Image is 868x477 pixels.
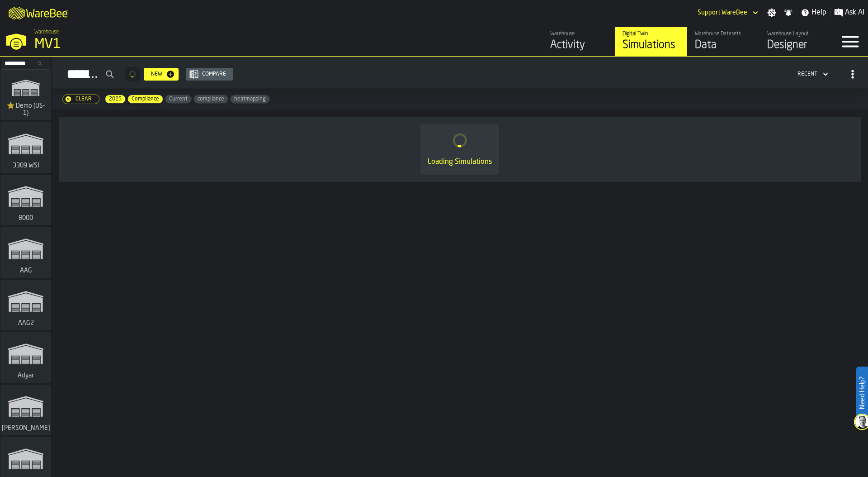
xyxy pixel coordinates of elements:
a: link-to-/wh/i/3ccf57d1-1e0c-4a81-a3bb-c2011c5f0d50/data [687,27,759,56]
div: Clear [72,96,95,102]
span: Adyar [16,372,36,379]
span: AAG [18,267,34,274]
label: button-toggle-Settings [764,8,780,17]
span: Help [811,7,826,18]
span: 2025 [105,96,125,102]
button: button-Compare [186,68,233,81]
div: MV1 [34,36,278,52]
span: Compliance [128,96,163,102]
div: ItemListCard- [59,117,861,182]
a: link-to-/wh/i/b2e041e4-2753-4086-a82a-958e8abdd2c7/simulations [0,175,51,227]
div: DropdownMenuValue-Support WareBee [698,9,747,16]
div: Digital Twin [623,31,680,37]
a: link-to-/wh/i/d1ef1afb-ce11-4124-bdae-ba3d01893ec0/simulations [0,122,51,175]
span: 3309 WSI [11,162,41,169]
label: Need Help? [857,367,867,418]
div: Warehouse Layout [767,31,825,37]
div: DropdownMenuValue-Support WareBee [694,7,760,18]
span: AAG2 [16,320,36,327]
div: Designer [767,38,825,52]
span: Current [165,96,191,102]
button: button-Clear [62,94,99,104]
a: link-to-/wh/i/3ccf57d1-1e0c-4a81-a3bb-c2011c5f0d50/designer [759,27,832,56]
div: DropdownMenuValue-4 [797,71,817,77]
button: button-New [144,68,179,81]
a: link-to-/wh/i/103622fe-4b04-4da1-b95f-2619b9c959cc/simulations [0,70,51,122]
div: Warehouse [550,31,608,37]
span: Warehouse [34,29,59,35]
div: Warehouse Datasets [695,31,752,37]
a: link-to-/wh/i/27cb59bd-8ba0-4176-b0f1-d82d60966913/simulations [0,227,51,280]
div: ButtonLoadMore-Loading...-Prev-First-Last [121,67,144,81]
span: 8000 [17,215,35,222]
span: compliance [194,96,228,102]
span: heatmapping [231,96,269,102]
span: ⭐ Demo (US-1) [4,102,47,117]
div: Loading Simulations [428,157,492,167]
label: button-toggle-Notifications [780,8,797,17]
a: link-to-/wh/i/3ccf57d1-1e0c-4a81-a3bb-c2011c5f0d50/feed/ [542,27,615,56]
div: DropdownMenuValue-4 [794,69,830,80]
a: link-to-/wh/i/ba0ffe14-8e36-4604-ab15-0eac01efbf24/simulations [0,280,51,332]
span: Ask AI [845,7,864,18]
h2: button-Simulations [52,57,868,89]
a: link-to-/wh/i/862141b4-a92e-43d2-8b2b-6509793ccc83/simulations [0,332,51,385]
label: button-toggle-Ask AI [830,7,868,18]
div: Activity [550,38,608,52]
div: New [147,71,166,77]
a: link-to-/wh/i/72fe6713-8242-4c3c-8adf-5d67388ea6d5/simulations [0,385,51,437]
a: link-to-/wh/i/3ccf57d1-1e0c-4a81-a3bb-c2011c5f0d50/simulations [615,27,687,56]
div: Simulations [623,38,680,52]
label: button-toggle-Help [797,7,830,18]
div: Compare [198,71,230,77]
div: Data [695,38,752,52]
label: button-toggle-Menu [832,27,868,56]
